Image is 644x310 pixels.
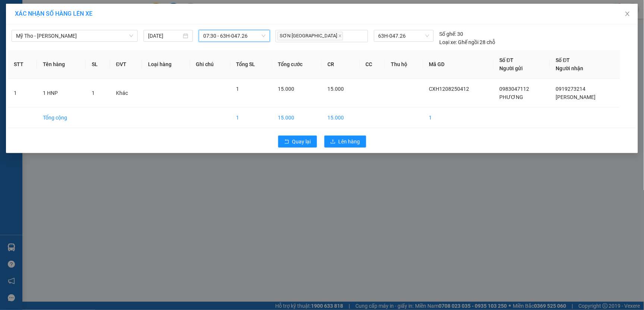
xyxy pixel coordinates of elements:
[190,50,230,79] th: Ghi chú
[440,38,457,46] span: Loại xe:
[327,86,344,92] span: 15.000
[429,86,469,92] span: CXH1208250412
[556,94,596,100] span: [PERSON_NAME]
[500,65,523,71] span: Người gửi
[338,34,342,38] span: close
[230,50,272,79] th: Tổng SL
[500,86,530,92] span: 0983047112
[321,50,360,79] th: CR
[292,137,311,146] span: Quay lại
[92,90,95,96] span: 1
[440,30,456,38] span: Số ghế:
[385,50,423,79] th: Thu hộ
[360,50,385,79] th: CC
[142,50,190,79] th: Loại hàng
[500,57,514,63] span: Số ĐT
[556,57,570,63] span: Số ĐT
[278,86,295,92] span: 15.000
[284,139,289,145] span: rollback
[423,50,494,79] th: Mã GD
[37,50,86,79] th: Tên hàng
[110,79,142,108] td: Khác
[8,79,37,108] td: 1
[440,30,464,38] div: 30
[278,136,317,148] button: rollbackQuay lại
[378,30,429,41] span: 63H-047.26
[15,10,92,17] span: XÁC NHẬN SỐ HÀNG LÊN XE
[500,94,524,100] span: PHƯƠNG
[8,50,37,79] th: STT
[272,50,321,79] th: Tổng cước
[324,136,366,148] button: uploadLên hàng
[440,38,496,46] div: Ghế ngồi 28 chỗ
[110,50,142,79] th: ĐVT
[37,108,86,128] td: Tổng cộng
[330,139,336,145] span: upload
[236,86,239,92] span: 1
[37,79,86,108] td: 1 HNP
[230,108,272,128] td: 1
[277,32,343,40] span: SƠN [GEOGRAPHIC_DATA]
[339,137,360,146] span: Lên hàng
[16,30,133,41] span: Mỹ Tho - Hồ Chí Minh
[556,65,584,71] span: Người nhận
[148,32,182,40] input: 12/08/2025
[272,108,321,128] td: 15.000
[203,30,266,41] span: 07:30 - 63H-047.26
[321,108,360,128] td: 15.000
[423,108,494,128] td: 1
[617,4,638,25] button: Close
[86,50,110,79] th: SL
[625,11,631,17] span: close
[556,86,586,92] span: 0919273214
